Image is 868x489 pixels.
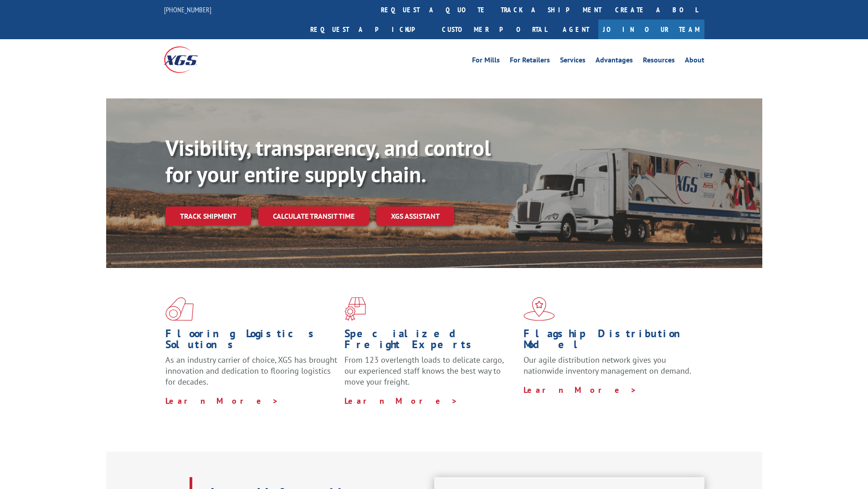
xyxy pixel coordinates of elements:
a: Learn More > [344,396,458,406]
img: xgs-icon-focused-on-flooring-red [344,297,366,321]
a: Learn More > [524,385,637,395]
a: Track shipment [165,206,251,226]
h1: Specialized Freight Experts [344,328,517,355]
a: Calculate transit time [258,206,369,226]
a: For Mills [472,57,500,67]
p: From 123 overlength loads to delicate cargo, our experienced staff knows the best way to move you... [344,355,517,395]
a: For Retailers [510,57,550,67]
img: xgs-icon-total-supply-chain-intelligence-red [165,297,194,321]
a: Agent [554,20,598,39]
a: Learn More > [165,396,279,406]
h1: Flagship Distribution Model [524,328,696,355]
a: [PHONE_NUMBER] [164,5,211,14]
h1: Flooring Logistics Solutions [165,328,338,355]
a: Resources [643,57,675,67]
a: Services [560,57,586,67]
img: xgs-icon-flagship-distribution-model-red [524,297,555,321]
a: Customer Portal [435,20,554,39]
a: Join Our Team [598,20,704,39]
a: Advantages [596,57,633,67]
a: Request a pickup [303,20,435,39]
b: Visibility, transparency, and control for your entire supply chain. [165,134,491,188]
span: Our agile distribution network gives you nationwide inventory management on demand. [524,355,691,376]
a: XGS ASSISTANT [376,206,454,226]
a: About [685,57,704,67]
span: As an industry carrier of choice, XGS has brought innovation and dedication to flooring logistics... [165,355,337,387]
